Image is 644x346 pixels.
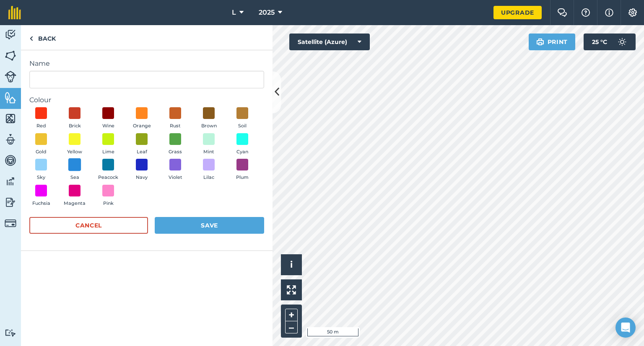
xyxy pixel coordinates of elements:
[36,148,47,156] span: Gold
[32,200,50,207] span: Fuchsia
[102,148,114,156] span: Lime
[201,122,217,130] span: Brown
[236,148,248,156] span: Cyan
[63,107,86,130] button: Brick
[169,174,182,181] span: Violet
[164,107,187,130] button: Rust
[231,107,254,130] button: Soil
[37,174,45,181] span: Sky
[238,122,247,130] span: Soil
[96,185,120,207] button: Pink
[5,91,16,104] img: svg+xml;base64,PHN2ZyB4bWxucz0iaHR0cDovL3d3dy53My5vcmcvMjAwMC9zdmciIHdpZHRoPSI1NiIgaGVpZ2h0PSI2MC...
[164,159,187,181] button: Violet
[96,133,120,156] button: Lime
[5,112,16,125] img: svg+xml;base64,PHN2ZyB4bWxucz0iaHR0cDovL3d3dy53My5vcmcvMjAwMC9zdmciIHdpZHRoPSI1NiIgaGVpZ2h0PSI2MC...
[5,175,16,188] img: svg+xml;base64,PD94bWwgdmVyc2lvbj0iMS4wIiBlbmNvZGluZz0idXRmLTgiPz4KPCEtLSBHZW5lcmF0b3I6IEFkb2JlIE...
[29,59,264,69] label: Name
[236,174,249,181] span: Plum
[29,185,53,207] button: Fuchsia
[136,174,148,181] span: Navy
[232,8,236,18] span: L
[130,107,153,130] button: Orange
[557,8,567,17] img: Two speech bubbles overlapping with the left bubble in the forefront
[493,6,542,19] a: Upgrade
[5,28,16,41] img: svg+xml;base64,PD94bWwgdmVyc2lvbj0iMS4wIiBlbmNvZGluZz0idXRmLTgiPz4KPCEtLSBHZW5lcmF0b3I6IEFkb2JlIE...
[133,122,151,130] span: Orange
[5,154,16,167] img: svg+xml;base64,PD94bWwgdmVyc2lvbj0iMS4wIiBlbmNvZGluZz0idXRmLTgiPz4KPCEtLSBHZW5lcmF0b3I6IEFkb2JlIE...
[285,321,298,333] button: –
[5,71,16,83] img: svg+xml;base64,PD94bWwgdmVyc2lvbj0iMS4wIiBlbmNvZGluZz0idXRmLTgiPz4KPCEtLSBHZW5lcmF0b3I6IEFkb2JlIE...
[197,159,221,181] button: Lilac
[615,318,636,338] div: Open Intercom Messenger
[628,8,638,17] img: A cog icon
[203,174,214,181] span: Lilac
[96,107,120,130] button: Wine
[592,34,607,50] span: 25 ° C
[529,34,576,50] button: Print
[29,133,53,156] button: Gold
[155,217,264,234] button: Save
[63,133,86,156] button: Yellow
[103,200,114,207] span: Pink
[102,122,114,130] span: Wine
[289,34,370,50] button: Satellite (Azure)
[63,159,86,181] button: Sea
[98,174,118,181] span: Peacock
[69,122,81,130] span: Brick
[5,329,16,337] img: svg+xml;base64,PD94bWwgdmVyc2lvbj0iMS4wIiBlbmNvZGluZz0idXRmLTgiPz4KPCEtLSBHZW5lcmF0b3I6IEFkb2JlIE...
[96,159,120,181] button: Peacock
[36,122,46,130] span: Red
[29,34,33,44] img: svg+xml;base64,PHN2ZyB4bWxucz0iaHR0cDovL3d3dy53My5vcmcvMjAwMC9zdmciIHdpZHRoPSI5IiBoZWlnaHQ9IjI0Ii...
[5,133,16,146] img: svg+xml;base64,PD94bWwgdmVyc2lvbj0iMS4wIiBlbmNvZGluZz0idXRmLTgiPz4KPCEtLSBHZW5lcmF0b3I6IEFkb2JlIE...
[614,34,631,50] img: svg+xml;base64,PD94bWwgdmVyc2lvbj0iMS4wIiBlbmNvZGluZz0idXRmLTgiPz4KPCEtLSBHZW5lcmF0b3I6IEFkb2JlIE...
[130,133,153,156] button: Leaf
[203,148,214,156] span: Mint
[5,49,16,62] img: svg+xml;base64,PHN2ZyB4bWxucz0iaHR0cDovL3d3dy53My5vcmcvMjAwMC9zdmciIHdpZHRoPSI1NiIgaGVpZ2h0PSI2MC...
[67,148,82,156] span: Yellow
[5,217,16,229] img: svg+xml;base64,PD94bWwgdmVyc2lvbj0iMS4wIiBlbmNvZGluZz0idXRmLTgiPz4KPCEtLSBHZW5lcmF0b3I6IEFkb2JlIE...
[8,6,21,19] img: fieldmargin Logo
[5,196,16,209] img: svg+xml;base64,PD94bWwgdmVyc2lvbj0iMS4wIiBlbmNvZGluZz0idXRmLTgiPz4KPCEtLSBHZW5lcmF0b3I6IEFkb2JlIE...
[197,107,221,130] button: Brown
[63,185,86,207] button: Magenta
[29,95,264,105] label: Colour
[231,133,254,156] button: Cyan
[290,259,293,270] span: i
[70,174,79,181] span: Sea
[584,34,636,50] button: 25 °C
[21,25,64,50] a: Back
[169,148,182,156] span: Grass
[581,8,591,17] img: A question mark icon
[197,133,221,156] button: Mint
[536,37,544,47] img: svg+xml;base64,PHN2ZyB4bWxucz0iaHR0cDovL3d3dy53My5vcmcvMjAwMC9zdmciIHdpZHRoPSIxOSIgaGVpZ2h0PSIyNC...
[29,159,53,181] button: Sky
[137,148,147,156] span: Leaf
[287,285,296,294] img: Four arrows, one pointing top left, one top right, one bottom right and the last bottom left
[29,217,148,234] button: Cancel
[29,107,53,130] button: Red
[231,159,254,181] button: Plum
[259,8,275,18] span: 2025
[170,122,181,130] span: Rust
[281,254,302,275] button: i
[285,309,298,321] button: +
[64,200,86,207] span: Magenta
[130,159,153,181] button: Navy
[605,8,613,18] img: svg+xml;base64,PHN2ZyB4bWxucz0iaHR0cDovL3d3dy53My5vcmcvMjAwMC9zdmciIHdpZHRoPSIxNyIgaGVpZ2h0PSIxNy...
[164,133,187,156] button: Grass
